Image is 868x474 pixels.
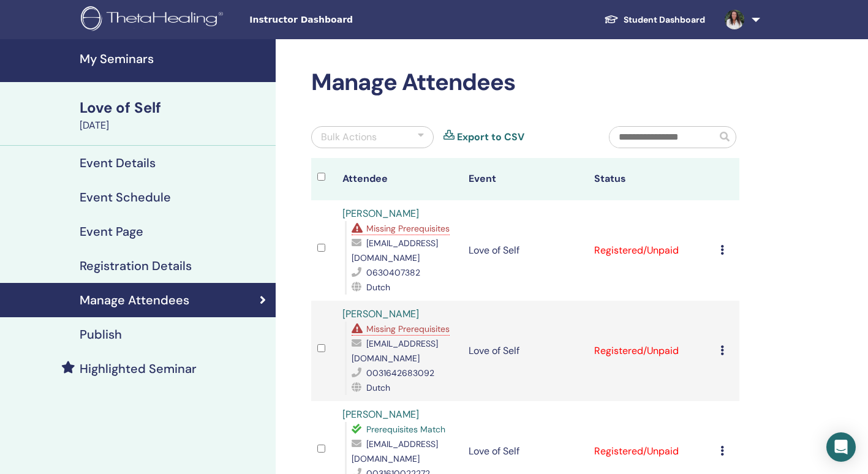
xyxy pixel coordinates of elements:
[80,327,122,342] h4: Publish
[352,238,438,263] span: [EMAIL_ADDRESS][DOMAIN_NAME]
[81,6,227,34] img: logo.png
[80,293,189,307] h4: Manage Attendees
[311,69,739,97] h2: Manage Attendees
[366,282,390,293] span: Dutch
[366,424,445,435] span: Prerequisites Match
[80,97,268,118] div: Love of Self
[80,224,143,239] h4: Event Page
[604,14,619,24] img: graduation-cap-white.svg
[352,438,438,464] span: [EMAIL_ADDRESS][DOMAIN_NAME]
[462,158,588,200] th: Event
[366,382,390,393] span: Dutch
[80,190,171,205] h4: Event Schedule
[249,13,433,26] span: Instructor Dashboard
[80,361,197,376] h4: Highlighted Seminar
[457,130,524,145] a: Export to CSV
[80,258,192,273] h4: Registration Details
[594,9,715,31] a: Student Dashboard
[80,51,268,66] h4: My Seminars
[336,158,462,200] th: Attendee
[80,118,268,133] div: [DATE]
[826,432,856,462] div: Open Intercom Messenger
[72,97,276,133] a: Love of Self[DATE]
[342,408,419,421] a: [PERSON_NAME]
[366,367,434,378] span: 0031642683092
[462,200,588,301] td: Love of Self
[342,207,419,220] a: [PERSON_NAME]
[462,301,588,401] td: Love of Self
[366,223,450,234] span: Missing Prerequisites
[725,10,744,29] img: default.jpg
[321,130,377,145] div: Bulk Actions
[366,323,450,334] span: Missing Prerequisites
[366,267,420,278] span: 0630407382
[588,158,714,200] th: Status
[80,156,156,170] h4: Event Details
[352,338,438,364] span: [EMAIL_ADDRESS][DOMAIN_NAME]
[342,307,419,320] a: [PERSON_NAME]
